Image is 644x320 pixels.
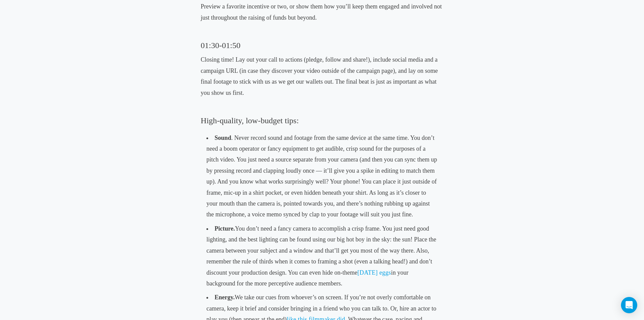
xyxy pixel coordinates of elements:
[215,294,235,301] strong: Energy.
[201,115,443,126] h3: High-quality, low-budget tips:
[215,134,231,141] strong: Sound
[201,54,443,98] p: Closing time! Lay out your call to actions (pledge, follow and share!), include social media and ...
[357,269,391,276] a: [DATE] eggs
[215,225,235,232] strong: Picture.
[203,221,441,290] li: You don’t need a fancy camera to accomplish a crisp frame. You just need good lighting, and the b...
[201,40,443,51] h3: 01:30-01:50
[203,131,441,221] li: . Never record sound and footage from the same device at the same time. You don’t need a boom ope...
[621,297,637,313] div: Open Intercom Messenger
